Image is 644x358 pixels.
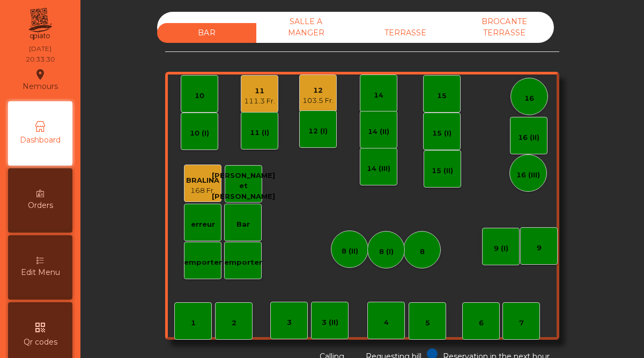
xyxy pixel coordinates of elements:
div: 1 [191,318,196,329]
div: [PERSON_NAME] et [PERSON_NAME] [212,170,275,202]
div: BROCANTE TERRASSE [455,12,554,43]
div: TERRASSE [356,23,455,43]
div: 15 (II) [432,166,453,176]
div: 168 Fr. [186,185,219,196]
div: 16 (II) [518,132,539,143]
div: 8 (I) [379,247,394,257]
div: 8 [420,247,425,257]
div: 5 [425,318,430,329]
span: Dashboard [20,135,61,146]
div: 12 [302,85,334,96]
div: 9 (I) [494,243,508,254]
div: 16 [524,93,534,104]
i: location_on [34,68,47,81]
div: erreur [191,219,215,230]
div: 20:33:30 [26,55,55,64]
div: Nemours [23,66,58,93]
div: [DATE] [29,44,51,54]
div: 10 [195,91,204,101]
div: 8 (II) [342,246,358,257]
div: SALLE A MANGER [256,12,356,43]
div: 11 [244,86,275,96]
div: 10 (I) [190,128,209,139]
div: 14 [374,90,383,101]
div: BRALINA [186,175,219,186]
div: 6 [479,318,484,329]
div: BAR [157,23,256,43]
div: 14 (III) [367,163,390,174]
span: Qr codes [24,337,57,348]
i: qr_code [34,321,47,334]
div: Bar [236,219,250,230]
img: qpiato [27,5,53,43]
div: 16 (III) [516,170,540,181]
div: 12 (I) [308,126,328,137]
div: 9 [537,243,542,253]
div: 7 [519,318,524,329]
div: 4 [384,317,389,328]
div: 14 (II) [368,126,389,137]
div: 3 [287,317,292,328]
span: Orders [28,200,53,211]
div: 3 (II) [322,317,338,328]
div: 15 (I) [432,128,451,139]
div: 11 (I) [250,128,269,138]
div: 103.5 Fr. [302,95,334,106]
span: Edit Menu [21,267,60,278]
div: emporter [184,257,222,268]
div: 2 [232,318,236,329]
div: 111.3 Fr. [244,96,275,107]
div: emporter [224,257,262,268]
div: 15 [437,91,447,101]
